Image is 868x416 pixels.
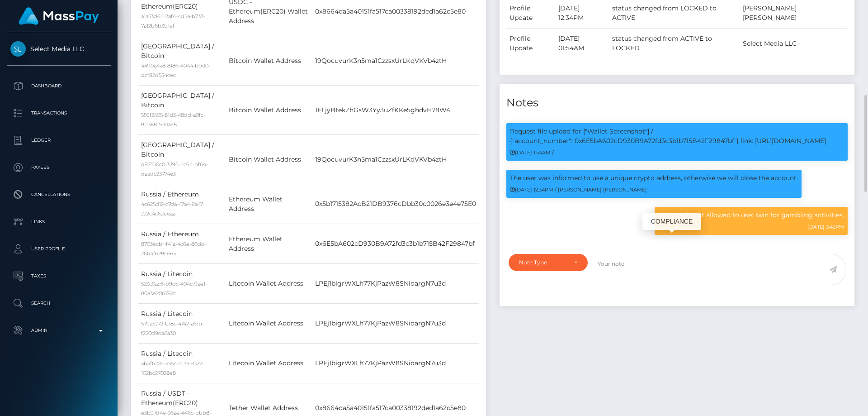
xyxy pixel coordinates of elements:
[226,304,312,344] td: Litecoin Wallet Address
[506,95,848,111] h4: Notes
[510,127,844,146] p: Request file upload for ["Wallet Screenshot"] / {"account_number":"0x6E5bA602cD930B9A72fd3c3b1b71...
[141,13,205,29] small: a1a53d64-7af4-4d5a-b733-7a12b6b3b1ef
[226,36,312,86] td: Bitcoin Wallet Address
[312,264,479,304] td: LPEj1bigrWXLh77KjPazW8SNioargN7u3d
[138,264,226,304] td: Russia / Litecoin
[10,161,107,174] p: Payees
[141,62,210,78] small: 4490a4a8-8186-4044-b0d0-dcf82d534cec
[807,224,844,230] small: [DATE] 3:42PM
[506,29,555,59] td: Profile Update
[10,269,107,283] p: Taxes
[10,296,107,310] p: Search
[226,264,312,304] td: Litecoin Wallet Address
[138,135,226,184] td: [GEOGRAPHIC_DATA] / Bitcoin
[510,186,647,193] small: [DATE] 12:34PM / [PERSON_NAME] [PERSON_NAME]
[312,344,479,383] td: LPEj1bigrWXLh77KjPazW8SNioargN7u3d
[10,41,26,57] img: Select Media LLC
[312,135,479,184] td: 19QocuvurK3n5ma1CzzsxUrLKqVKVb4ztH
[10,324,107,337] p: Admin
[312,304,479,344] td: LPEj1bigrWXLh77KjPazW8SNioargN7u3d
[7,102,111,124] a: Transactions
[7,292,111,315] a: Search
[10,106,107,120] p: Transactions
[141,360,204,376] small: abaf62a9-a554-4133-9322-102bc27028e8
[555,29,609,59] td: [DATE] 01:54AM
[141,161,208,177] small: d97550c0-3396-4c64-bf64-daadc23774e3
[226,224,312,264] td: Ethereum Wallet Address
[10,215,107,229] p: Links
[141,201,204,217] small: 4c625d12-c7da-47a4-9a47-222c4c62eeaa
[138,36,226,86] td: [GEOGRAPHIC_DATA] / Bitcoin
[312,184,479,224] td: 0x5b1715382AcB21DB9376cDbb30c0026e3e4e75E0
[312,36,479,86] td: 19QocuvurK3n5ma1CzzsxUrLKqVKVb4ztH
[7,75,111,97] a: Dashboard
[226,344,312,383] td: Litecoin Wallet Address
[138,224,226,264] td: Russia / Ethereum
[510,173,798,183] p: The user was informed to use a unique crypto address, otherwise we will close the account.
[138,344,226,383] td: Russia / Litecoin
[7,45,111,53] span: Select Media LLC
[10,134,107,147] p: Ledger
[519,259,567,266] div: Note Type
[141,320,204,336] small: 579a5272-b18c-4742-a61b-f220d9da5a30
[642,213,701,230] div: COMPLIANCE
[7,129,111,152] a: Ledger
[141,112,205,128] small: 559f2505-81d3-48dd-a0fc-8b3881500ae8
[312,86,479,135] td: 1ELjyBtekZhGsW3Yy3uZfKKe5ghdvH78W4
[141,241,207,257] small: 8703ecbf-f41a-4c6e-86dd-2664f628cee3
[7,156,111,179] a: Payees
[312,224,479,264] td: 0x6E5bA602cD930B9A72fd3c3b1b715B42F29847bf
[141,281,207,296] small: 523c0ac6-b9dc-404c-9ae1-80a3e206792c
[138,184,226,224] td: Russia / Ethereum
[7,210,111,233] a: Links
[609,29,740,59] td: status changed from ACTIVE to LOCKED
[7,319,111,342] a: Admin
[138,86,226,135] td: [GEOGRAPHIC_DATA] / Bitcoin
[658,210,844,220] p: The user is not allowed to use: 1win for gambling activities.
[226,135,312,184] td: Bitcoin Wallet Address
[19,7,99,25] img: MassPay Logo
[7,238,111,260] a: User Profile
[138,304,226,344] td: Russia / Litecoin
[510,149,554,156] small: [DATE] 1:54AM /
[509,254,588,271] button: Note Type
[7,183,111,206] a: Cancellations
[10,188,107,201] p: Cancellations
[740,29,848,59] td: Select Media LLC -
[226,184,312,224] td: Ethereum Wallet Address
[10,242,107,256] p: User Profile
[10,79,107,93] p: Dashboard
[226,86,312,135] td: Bitcoin Wallet Address
[7,265,111,287] a: Taxes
